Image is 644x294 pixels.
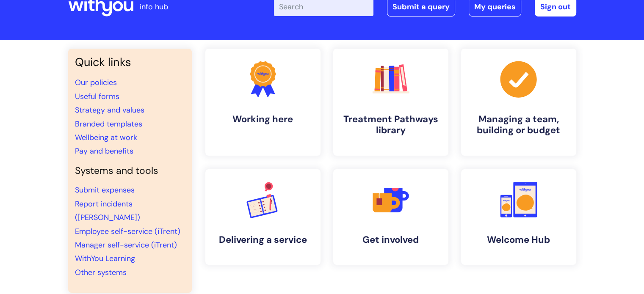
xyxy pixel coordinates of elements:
a: Our policies [75,77,117,88]
h4: Get involved [340,234,442,245]
a: Get involved [333,169,448,265]
a: Employee self-service (iTrent) [75,226,180,236]
a: Strategy and values [75,105,144,115]
a: Report incidents ([PERSON_NAME]) [75,199,140,223]
a: Branded templates [75,119,142,129]
a: Welcome Hub [461,169,576,265]
a: Other systems [75,267,127,278]
h4: Treatment Pathways library [340,114,442,136]
h4: Systems and tools [75,165,185,177]
a: Submit expenses [75,185,135,195]
a: Manager self-service (iTrent) [75,240,177,250]
a: Delivering a service [205,169,321,265]
h4: Welcome Hub [468,234,569,245]
a: Useful forms [75,91,119,102]
h4: Managing a team, building or budget [468,114,569,136]
a: Pay and benefits [75,146,133,156]
a: Treatment Pathways library [333,49,448,156]
a: Wellbeing at work [75,132,137,143]
a: Working here [205,49,321,156]
a: Managing a team, building or budget [461,49,576,156]
h3: Quick links [75,55,185,69]
h4: Working here [212,114,314,125]
h4: Delivering a service [212,234,314,245]
a: WithYou Learning [75,253,135,264]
